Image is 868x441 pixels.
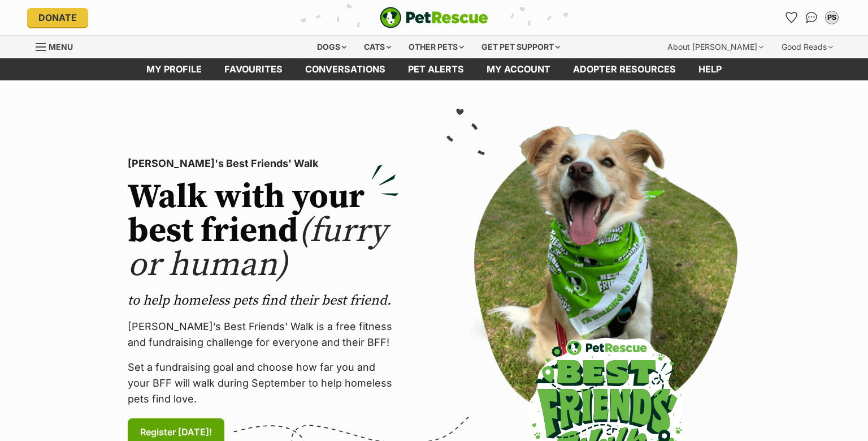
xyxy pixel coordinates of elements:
[135,58,213,80] a: My profile
[397,58,475,80] a: Pet alerts
[128,210,387,286] span: (furry or human)
[774,36,841,58] div: Good Reads
[140,425,212,439] span: Register [DATE]!
[475,58,562,80] a: My account
[802,8,821,27] a: Conversations
[826,12,837,23] div: PS
[128,181,399,282] h2: Walk with your best friend
[474,36,568,58] div: Get pet support
[782,8,800,27] a: Favourites
[294,58,397,80] a: conversations
[562,58,687,80] a: Adopter resources
[659,36,771,58] div: About [PERSON_NAME]
[36,36,81,56] a: Menu
[49,42,73,52] span: Menu
[823,8,841,27] button: My account
[27,8,88,27] a: Donate
[213,58,294,80] a: Favourites
[128,359,399,407] p: Set a fundraising goal and choose how far you and your BFF will walk during September to help hom...
[128,319,399,350] p: [PERSON_NAME]’s Best Friends' Walk is a free fitness and fundraising challenge for everyone and t...
[380,7,488,28] img: logo-e224e6f780fb5917bec1dbf3a21bbac754714ae5b6737aabdf751b685950b380.svg
[401,36,472,58] div: Other pets
[806,12,818,23] img: chat-41dd97257d64d25036548639549fe6c8038ab92f7586957e7f3b1b290dea8141.svg
[782,8,841,27] ul: Account quick links
[356,36,399,58] div: Cats
[309,36,354,58] div: Dogs
[128,292,399,310] p: to help homeless pets find their best friend.
[128,156,399,172] p: [PERSON_NAME]'s Best Friends' Walk
[380,7,488,28] a: PetRescue
[687,58,733,80] a: Help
